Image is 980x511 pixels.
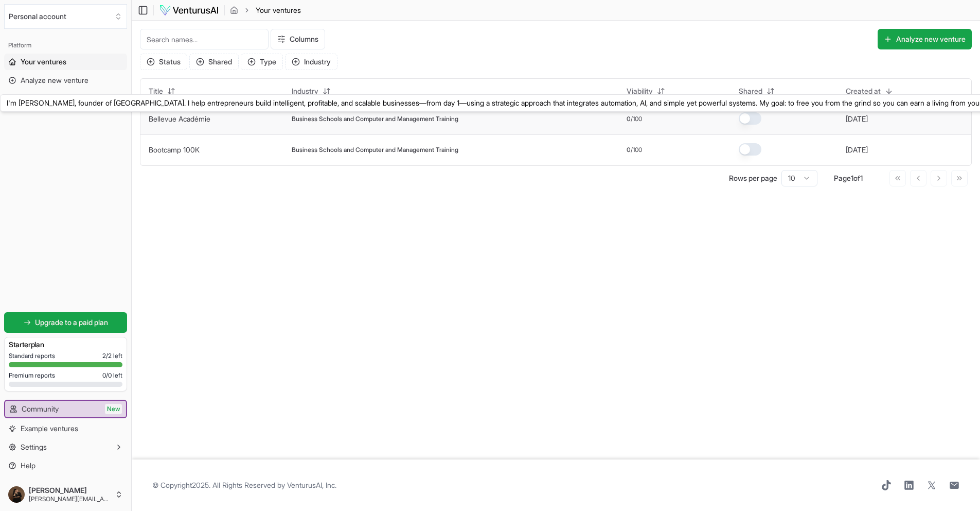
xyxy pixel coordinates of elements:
button: [DATE] [846,114,868,124]
span: Page [834,174,851,182]
span: © Copyright 2025 . All Rights Reserved by . [152,480,336,490]
span: [PERSON_NAME] [29,486,111,495]
span: Analyze new venture [21,75,88,86]
button: Bellevue Académie [149,114,210,124]
button: Settings [4,439,127,455]
button: Select an organization [4,4,127,29]
span: Help [21,461,35,471]
span: Industry [292,86,318,96]
span: 1 [860,174,863,182]
button: Analyze new venture [878,29,972,49]
button: Bootcamp 100K [149,145,200,155]
span: 1 [851,174,853,182]
button: Columns [271,29,325,49]
span: /100 [631,115,642,123]
span: /100 [631,146,642,154]
span: Shared [739,86,762,96]
span: Community [22,404,59,414]
div: Platform [4,37,127,54]
span: 2 / 2 left [102,352,122,360]
span: Example ventures [21,423,78,434]
nav: breadcrumb [230,5,301,15]
img: ALV-UjVfCJRTXzp5I9BGQdAZvdfsM6DbzOxfmF0-Qx7wWPePU1Ur4CKxQM0IrHeg8DeDGegcZZIjiB5WvDO3VtcX12sGyNkTZ... [8,486,25,503]
span: Business Schools and Computer and Management Training [292,146,458,154]
span: Premium reports [9,371,55,380]
a: Example ventures [4,420,127,437]
span: Settings [21,442,47,452]
a: Bellevue Académie [149,114,210,123]
span: Your ventures [256,5,301,15]
a: VenturusAI, Inc [287,481,335,489]
span: 0 [627,115,631,123]
a: Analyze new venture [4,72,127,89]
span: 0 [627,146,631,154]
button: Status [140,54,187,70]
a: CommunityNew [5,401,126,417]
button: Title [142,83,182,99]
h3: Starter plan [9,339,122,350]
span: 0 / 0 left [102,371,122,380]
span: of [853,174,860,182]
button: Viability [620,83,671,99]
span: Upgrade to a paid plan [35,317,108,328]
p: Rows per page [729,173,777,183]
span: Standard reports [9,352,55,360]
span: Title [149,86,163,96]
span: Business Schools and Computer and Management Training [292,115,458,123]
a: Your ventures [4,54,127,70]
button: Industry [286,83,337,99]
button: Created at [840,83,899,99]
img: logo [159,4,219,16]
span: New [105,404,122,414]
a: Bootcamp 100K [149,145,200,154]
a: Help [4,457,127,474]
button: [PERSON_NAME][PERSON_NAME][EMAIL_ADDRESS][DOMAIN_NAME] [4,482,127,507]
button: Shared [733,83,781,99]
button: Industry [285,54,337,70]
span: Created at [846,86,881,96]
span: [PERSON_NAME][EMAIL_ADDRESS][DOMAIN_NAME] [29,495,111,503]
button: Type [241,54,283,70]
button: Shared [189,54,239,70]
button: [DATE] [846,145,868,155]
a: Upgrade to a paid plan [4,312,127,333]
span: Viability [627,86,653,96]
input: Search names... [140,29,269,49]
span: Your ventures [21,57,66,67]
